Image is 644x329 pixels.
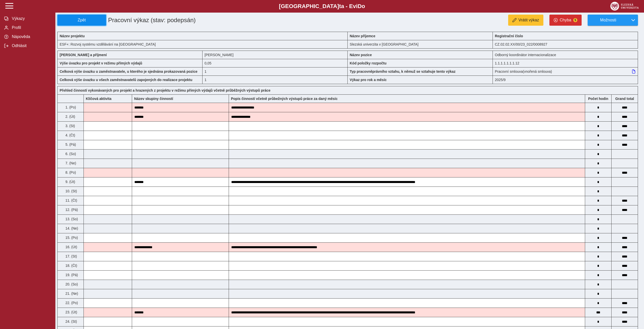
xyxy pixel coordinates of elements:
b: Název příjemce [350,34,375,38]
span: 12. (Pá) [64,208,78,212]
span: 15. (Po) [64,236,78,240]
b: Suma za den přes všechny výkazy [612,97,638,101]
span: Zpět [60,18,104,22]
span: 18. (Čt) [64,264,77,268]
div: 0,4 h / den. 2 h / týden. [203,59,348,67]
span: t [339,3,341,9]
button: Chyba5 [549,15,582,26]
b: [PERSON_NAME] a příjmení [60,53,107,57]
b: Celková výše úvazku u všech zaměstnavatelů zapojených do realizace projektu [60,78,192,82]
div: Pracovní smlouva (vnořená smlouva) [493,67,638,76]
span: 2. (Út) [64,115,75,119]
span: Odhlásit [10,44,51,48]
span: 16. (Út) [64,245,77,249]
b: Kód položky rozpočtu [350,61,386,65]
div: [PERSON_NAME] [203,51,348,59]
div: 1 [203,67,348,76]
span: 21. (Ne) [64,291,78,296]
span: Možnosti [592,18,624,22]
span: 5. (Pá) [64,142,76,147]
div: 2025/9 [493,76,638,84]
span: 1. (Po) [64,105,76,109]
b: Počet hodin [585,97,611,101]
span: 9. (Út) [64,180,75,184]
span: 3. (St) [64,124,75,128]
span: 20. (So) [64,282,78,286]
div: ESF+: Rozvoj systému vzdělávání na [GEOGRAPHIC_DATA] [57,40,348,49]
span: 8. (Po) [64,170,76,174]
div: Slezská univerzita v [GEOGRAPHIC_DATA] [348,40,493,49]
span: 5 [573,18,577,22]
span: Výkazy [10,16,51,21]
span: 13. (So) [64,217,78,221]
b: Registrační číslo [495,34,523,38]
b: Celková výše úvazku u zaměstnavatele, u kterého je sjednána prokazovaná pozice [60,69,197,74]
span: 4. (Čt) [64,133,75,137]
span: Profil [10,25,51,30]
b: Výkaz pro rok a měsíc [350,78,387,82]
div: Odborný koordinátor internacionalizace [493,51,638,59]
b: Název skupiny činností [134,97,173,101]
b: Popis činností včetně průbežných výstupů práce za daný měsíc [231,97,338,101]
b: Klíčová aktivita [86,97,111,101]
button: Možnosti [588,15,628,26]
button: Vrátit výkaz [508,15,543,26]
span: Vrátit výkaz [518,18,539,22]
b: Výše úvazku pro projekt v režimu přímých výdajů [60,61,142,65]
div: CZ.02.02.XX/00/23_022/0008927 [493,40,638,49]
span: 6. (So) [64,152,76,156]
span: 19. (Pá) [64,273,78,277]
span: o [362,3,365,9]
span: 17. (St) [64,254,77,258]
b: Typ pracovněprávního vztahu, k němuž se vztahuje tento výkaz [350,69,456,74]
span: Nápověda [10,34,51,39]
b: Název projektu [60,34,85,38]
span: Chyba [560,18,571,22]
div: 1 [203,76,348,84]
b: Přehled činností vykonávaných pro projekt a hrazených z projektu v režimu přímých výdajů včetně p... [60,88,270,92]
span: 22. (Po) [64,301,78,305]
span: 10. (St) [64,189,77,193]
span: 24. (St) [64,319,77,323]
b: Název pozice [350,53,372,57]
span: 11. (Čt) [64,198,77,202]
span: 14. (Ne) [64,226,78,230]
button: Zpět [57,15,106,26]
span: 23. (Út) [64,310,77,314]
h1: Pracovní výkaz (stav: podepsán) [106,15,301,26]
b: [GEOGRAPHIC_DATA] a - Evi [15,3,629,10]
div: 1.1.1.1.1.1.1.12 [493,59,638,67]
img: logo_web_su.png [610,2,639,11]
span: 7. (Ne) [64,161,76,165]
span: D [357,3,361,9]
